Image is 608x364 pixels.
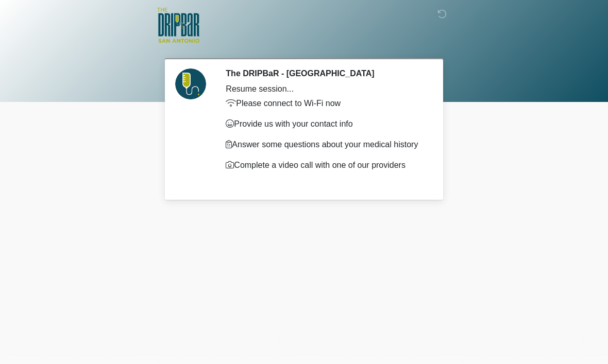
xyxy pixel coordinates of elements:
[157,8,199,44] img: The DRIPBaR - San Antonio Fossil Creek Logo
[226,118,425,130] p: Provide us with your contact info
[226,159,425,171] p: Complete a video call with one of our providers
[226,83,425,95] div: Resume session...
[175,68,206,99] img: Agent Avatar
[226,68,425,78] h2: The DRIPBaR - [GEOGRAPHIC_DATA]
[226,138,425,151] p: Answer some questions about your medical history
[226,97,425,110] p: Please connect to Wi-Fi now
